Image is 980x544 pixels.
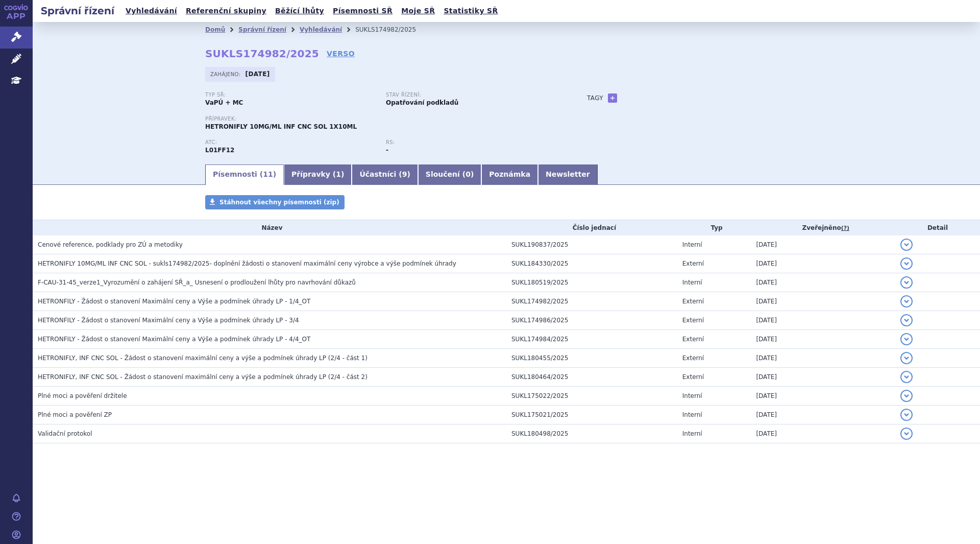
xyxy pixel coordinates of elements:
[205,116,567,122] p: Přípravek:
[506,311,677,330] td: SUKL174986/2025
[900,352,913,364] button: detail
[327,49,355,59] a: VERSO
[352,164,418,185] a: Účastníci (9)
[682,241,702,248] span: Interní
[682,392,702,399] span: Interní
[300,26,342,33] a: Vyhledávání
[841,225,849,232] abbr: (?)
[682,411,702,418] span: Interní
[386,92,556,98] p: Stav řízení:
[677,220,751,235] th: Typ
[682,336,704,343] span: Externí
[506,406,677,424] td: SUKL175021/2025
[682,373,704,381] span: Externí
[900,239,913,251] button: detail
[900,390,913,402] button: detail
[284,164,352,185] a: Přípravky (1)
[900,371,913,383] button: detail
[751,349,895,368] td: [DATE]
[900,257,913,270] button: detail
[398,4,438,18] a: Moje SŘ
[183,4,269,18] a: Referenční skupiny
[122,4,180,18] a: Vyhledávání
[895,220,980,235] th: Detail
[386,139,556,146] p: RS:
[751,406,895,424] td: [DATE]
[900,295,913,308] button: detail
[38,279,356,286] span: F-CAU-31-45_verze1_Vyrozumění o zahájení SŘ_a_ Usnesení o prodloužení lhůty pro navrhování důkazů
[386,99,458,106] strong: Opatřování podkladů
[355,22,429,37] li: SUKLS174982/2025
[33,220,506,235] th: Název
[506,368,677,387] td: SUKL180464/2025
[465,170,471,178] span: 0
[38,317,299,324] span: HETRONFILY - Žádost o stanovení Maximální ceny a Výše a podmínek úhrady LP - 3/4
[682,317,704,324] span: Externí
[751,424,895,443] td: [DATE]
[386,147,388,154] strong: -
[900,314,913,326] button: detail
[751,311,895,330] td: [DATE]
[751,220,895,235] th: Zveřejněno
[682,260,704,267] span: Externí
[402,170,407,178] span: 9
[900,428,913,440] button: detail
[38,336,310,343] span: HETRONFILY - Žádost o stanovení Maximální ceny a Výše a podmínek úhrady LP - 4/4_OT
[682,354,704,362] span: Externí
[506,273,677,292] td: SUKL180519/2025
[38,298,310,305] span: HETRONFILY - Žádost o stanovení Maximální ceny a Výše a podmínek úhrady LP - 1/4_OT
[751,273,895,292] td: [DATE]
[506,235,677,254] td: SUKL190837/2025
[330,4,396,18] a: Písemnosti SŘ
[682,430,702,437] span: Interní
[506,330,677,349] td: SUKL174984/2025
[751,235,895,254] td: [DATE]
[418,164,481,185] a: Sloučení (0)
[751,330,895,349] td: [DATE]
[506,387,677,406] td: SUKL175022/2025
[205,147,234,154] strong: SERPLULIMAB
[682,279,702,286] span: Interní
[38,430,92,437] span: Validační protokol
[263,170,273,178] span: 11
[440,4,501,18] a: Statistiky SŘ
[38,241,183,248] span: Cenové reference, podklady pro ZÚ a metodiky
[205,139,376,146] p: ATC:
[205,195,345,209] a: Stáhnout všechny písemnosti (zip)
[751,368,895,387] td: [DATE]
[506,424,677,443] td: SUKL180498/2025
[238,26,286,33] a: Správní řízení
[506,292,677,311] td: SUKL174982/2025
[751,254,895,273] td: [DATE]
[751,387,895,406] td: [DATE]
[538,164,598,185] a: Newsletter
[336,170,341,178] span: 1
[481,164,538,185] a: Poznámka
[205,48,319,60] strong: SUKLS174982/2025
[272,4,327,18] a: Běžící lhůty
[682,298,704,305] span: Externí
[205,123,357,130] span: HETRONIFLY 10MG/ML INF CNC SOL 1X10ML
[205,92,376,98] p: Typ SŘ:
[205,99,243,106] strong: VaPÚ + MC
[38,354,367,362] span: HETRONIFLY, INF CNC SOL - Žádost o stanovení maximální ceny a výše a podmínek úhrady LP (2/4 - čá...
[751,292,895,311] td: [DATE]
[205,164,284,185] a: Písemnosti (11)
[900,276,913,289] button: detail
[38,260,456,267] span: HETRONIFLY 10MG/ML INF CNC SOL - sukls174982/2025- doplnění žádosti o stanovení maximální ceny vý...
[219,199,339,206] span: Stáhnout všechny písemnosti (zip)
[608,93,617,103] a: +
[205,26,225,33] a: Domů
[38,392,127,399] span: Plné moci a pověření držitele
[38,373,367,381] span: HETRONIFLY, INF CNC SOL - Žádost o stanovení maximální ceny a výše a podmínek úhrady LP (2/4 - čá...
[246,70,270,78] strong: [DATE]
[506,349,677,368] td: SUKL180455/2025
[900,409,913,421] button: detail
[506,254,677,273] td: SUKL184330/2025
[210,70,242,78] span: Zahájeno:
[33,4,122,18] h2: Správní řízení
[506,220,677,235] th: Číslo jednací
[38,411,112,418] span: Plné moci a pověření ZP
[900,333,913,345] button: detail
[587,92,603,104] h3: Tagy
